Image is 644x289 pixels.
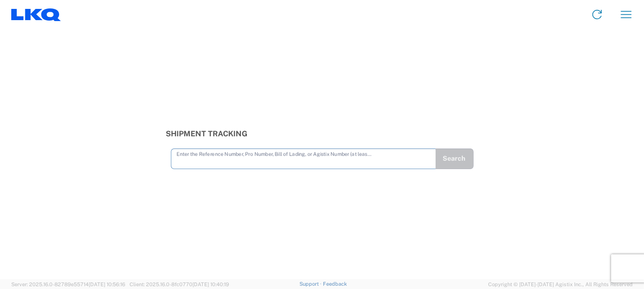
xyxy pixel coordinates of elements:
h3: Shipment Tracking [166,129,478,138]
span: [DATE] 10:56:16 [89,282,125,287]
span: [DATE] 10:40:19 [192,282,229,287]
span: Client: 2025.16.0-8fc0770 [130,282,229,287]
span: Copyright © [DATE]-[DATE] Agistix Inc., All Rights Reserved [488,280,633,289]
a: Support [299,281,323,287]
span: Server: 2025.16.0-82789e55714 [11,282,125,287]
a: Feedback [323,281,347,287]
